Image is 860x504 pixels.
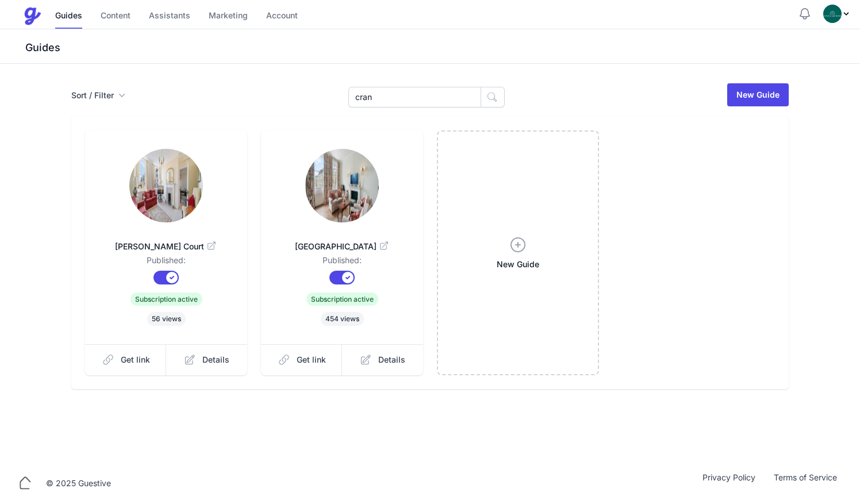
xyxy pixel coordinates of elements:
[823,5,842,23] img: oovs19i4we9w73xo0bfpgswpi0cd
[209,4,248,29] a: Marketing
[279,241,405,252] span: [GEOGRAPHIC_DATA]
[765,472,846,495] a: Terms of Service
[101,4,130,29] a: Content
[378,354,405,366] span: Details
[103,227,229,255] a: [PERSON_NAME] Court
[23,41,860,55] h3: Guides
[46,478,111,489] div: © 2025 Guestive
[321,312,364,326] span: 454 views
[121,354,150,366] span: Get link
[297,354,326,366] span: Get link
[23,7,41,25] img: Guestive Guides
[149,4,190,29] a: Assistants
[166,344,247,375] a: Details
[103,255,229,271] dd: Published:
[103,241,229,252] span: [PERSON_NAME] Court
[129,149,203,222] img: qn43kddnhqkdk5zv88wwb1yr7rah
[693,472,765,495] a: Privacy Policy
[497,259,539,270] span: New Guide
[147,312,186,326] span: 56 views
[727,83,789,106] a: New Guide
[305,149,379,222] img: lnoviaqi6mqt7vxg6bfgdzwzssu3
[266,4,298,29] a: Account
[261,344,343,375] a: Get link
[71,90,125,101] button: Sort / Filter
[348,87,481,107] input: Search Guides
[342,344,423,375] a: Details
[437,130,599,375] a: New Guide
[798,7,812,21] button: Notifications
[130,293,202,306] span: Subscription active
[279,255,405,271] dd: Published:
[85,344,167,375] a: Get link
[306,293,378,306] span: Subscription active
[202,354,229,366] span: Details
[823,5,851,23] div: Profile Menu
[55,4,82,29] a: Guides
[279,227,405,255] a: [GEOGRAPHIC_DATA]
